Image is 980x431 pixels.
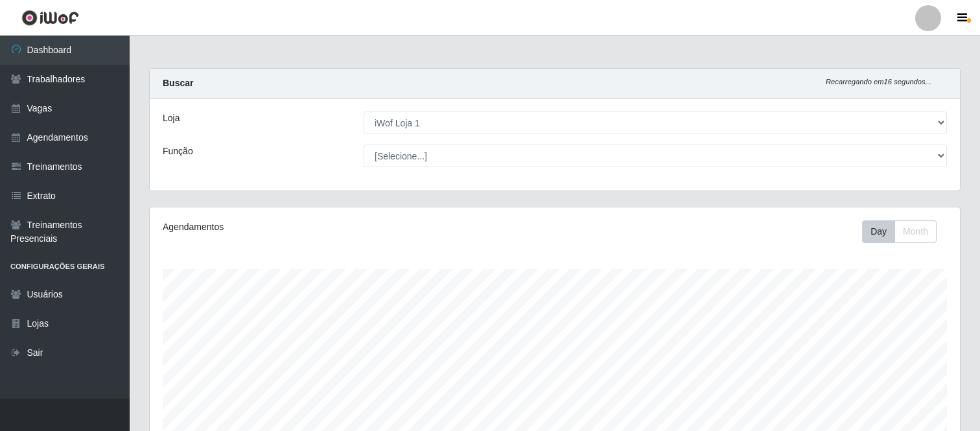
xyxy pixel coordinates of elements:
[163,145,193,158] label: Função
[826,78,931,86] i: Recarregando em 16 segundos...
[862,220,895,243] button: Day
[163,220,478,234] div: Agendamentos
[163,78,193,88] strong: Buscar
[894,220,937,243] button: Month
[163,111,180,125] label: Loja
[862,220,937,243] div: First group
[862,220,947,243] div: Toolbar with button groups
[21,10,79,26] img: CoreUI Logo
